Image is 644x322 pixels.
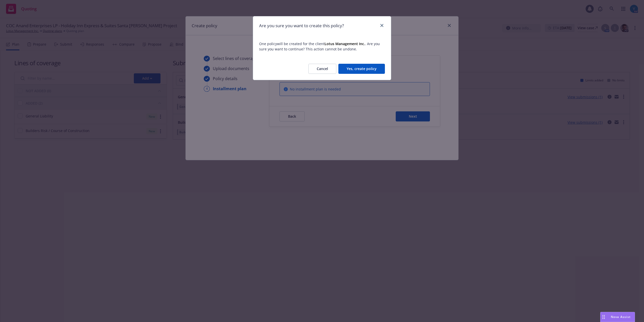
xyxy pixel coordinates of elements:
button: Cancel [308,64,336,74]
strong: Lotus Management Inc. [325,41,365,46]
a: close [379,22,385,28]
button: Yes, create policy [338,64,385,74]
div: Drag to move [600,312,607,322]
h1: Are you sure you want to create this policy? [259,22,344,29]
button: Nova Assist [600,312,635,322]
span: Nova Assist [611,315,631,319]
span: One policy will be created for the client . Are you sure you want to continue? This action cannot... [259,41,385,52]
